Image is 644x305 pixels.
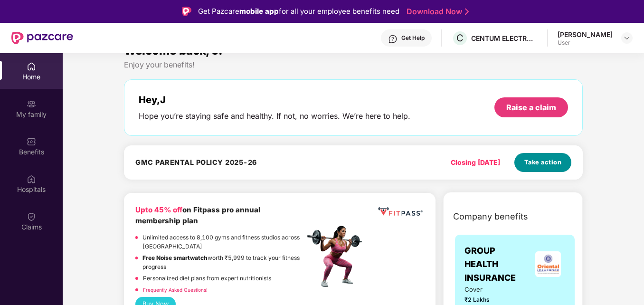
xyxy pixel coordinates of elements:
div: Get Help [401,34,425,42]
div: [PERSON_NAME] [558,30,613,39]
div: Get Pazcare for all your employee benefits need [198,6,399,17]
h4: GMC PARENTAL POLICY 2025-26 [135,158,257,167]
img: fpp.png [304,223,370,290]
img: svg+xml;base64,PHN2ZyBpZD0iQ2xhaW0iIHhtbG5zPSJodHRwOi8vd3d3LnczLm9yZy8yMDAwL3N2ZyIgd2lkdGg9IjIwIi... [27,212,36,221]
strong: Free Noise smartwatch [142,254,208,261]
img: svg+xml;base64,PHN2ZyBpZD0iRHJvcGRvd24tMzJ4MzIiIHhtbG5zPSJodHRwOi8vd3d3LnczLm9yZy8yMDAwL3N2ZyIgd2... [623,34,631,42]
b: Upto 45% off [135,205,182,214]
span: Cover [464,285,508,295]
div: Raise a claim [506,102,556,113]
p: Unlimited access to 8,100 gyms and fitness studios across [GEOGRAPHIC_DATA] [142,233,304,251]
b: on Fitpass pro annual membership plan [135,205,260,226]
strong: mobile app [239,7,279,16]
div: Enjoy your benefits! [124,60,583,70]
p: worth ₹5,999 to track your fitness progress [142,254,303,272]
div: Hope you’re staying safe and healthy. If not, no worries. We’re here to help. [139,111,410,121]
div: CENTUM ELECTRONICS LIMITED [471,34,538,43]
div: Hey, J [139,94,410,105]
img: fppp.png [376,204,424,219]
span: ₹2 Lakhs [464,295,508,305]
div: Closing [DATE] [451,157,500,168]
img: New Pazcare Logo [11,32,73,44]
img: Logo [182,7,191,16]
span: C [456,32,464,44]
img: svg+xml;base64,PHN2ZyBpZD0iSG9tZSIgeG1sbnM9Imh0dHA6Ly93d3cudzMub3JnLzIwMDAvc3ZnIiB3aWR0aD0iMjAiIG... [27,62,36,71]
a: Download Now [407,7,466,17]
img: svg+xml;base64,PHN2ZyBpZD0iSG9zcGl0YWxzIiB4bWxucz0iaHR0cDovL3d3dy53My5vcmcvMjAwMC9zdmciIHdpZHRoPS... [27,174,36,184]
span: Company benefits [453,210,528,223]
button: Take action [514,153,571,172]
img: insurerLogo [535,251,561,277]
span: GROUP HEALTH INSURANCE [464,244,531,285]
p: Personalized diet plans from expert nutritionists [143,274,271,283]
img: svg+xml;base64,PHN2ZyBpZD0iSGVscC0zMngzMiIgeG1sbnM9Imh0dHA6Ly93d3cudzMub3JnLzIwMDAvc3ZnIiB3aWR0aD... [388,34,398,44]
span: Take action [524,158,562,167]
div: User [558,39,613,47]
img: svg+xml;base64,PHN2ZyB3aWR0aD0iMjAiIGhlaWdodD0iMjAiIHZpZXdCb3g9IjAgMCAyMCAyMCIgZmlsbD0ibm9uZSIgeG... [27,99,36,109]
a: Frequently Asked Questions! [143,287,208,293]
img: svg+xml;base64,PHN2ZyBpZD0iQmVuZWZpdHMiIHhtbG5zPSJodHRwOi8vd3d3LnczLm9yZy8yMDAwL3N2ZyIgd2lkdGg9Ij... [27,137,36,146]
img: Stroke [465,7,469,17]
